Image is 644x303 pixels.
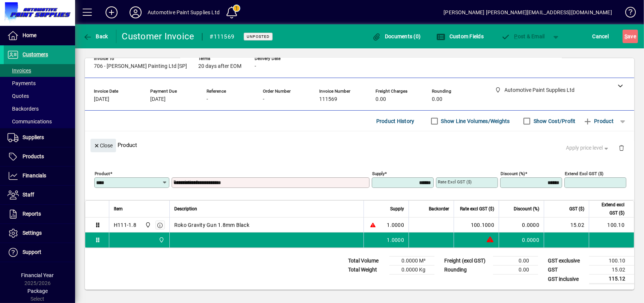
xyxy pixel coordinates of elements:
[198,63,241,69] span: 20 days after EOM
[429,205,449,213] span: Backorder
[544,217,589,232] td: 15.02
[589,217,634,232] td: 100.10
[23,211,41,217] span: Reports
[247,34,270,39] span: Unposted
[81,30,110,43] button: Back
[85,131,634,159] div: Product
[440,265,493,274] td: Rounding
[4,102,75,115] a: Backorders
[458,221,494,229] div: 100.1000
[501,33,545,39] span: ost & Email
[373,114,418,128] button: Product History
[122,30,195,42] div: Customer Invoice
[436,33,484,39] span: Custom Fields
[389,256,434,265] td: 0.0000 M³
[319,96,337,102] span: 111569
[387,221,404,229] span: 1.0000
[114,221,136,229] div: H111-1.8
[4,147,75,166] a: Products
[569,205,584,213] span: GST ($)
[95,171,110,176] mat-label: Product
[148,6,220,18] div: Automotive Paint Supplies Ltd
[114,205,123,213] span: Item
[499,232,544,247] td: 0.0000
[589,265,634,274] td: 15.02
[94,63,187,69] span: 706 - [PERSON_NAME] Painting Ltd [SP]
[8,106,39,112] span: Backorders
[370,30,423,43] button: Documents (0)
[4,224,75,243] a: Settings
[620,1,635,26] a: Knowledge Base
[150,96,166,102] span: [DATE]
[593,30,609,42] span: Cancel
[94,139,113,152] span: Close
[4,64,75,77] a: Invoices
[210,31,235,43] div: #111569
[624,33,627,39] span: S
[565,171,603,176] mat-label: Extend excl GST ($)
[4,205,75,223] a: Reports
[460,205,494,213] span: Rate excl GST ($)
[174,205,197,213] span: Description
[8,67,31,73] span: Invoices
[514,205,539,213] span: Discount (%)
[432,96,442,102] span: 0.00
[493,256,538,265] td: 0.00
[4,243,75,262] a: Support
[612,144,630,151] app-page-header-button: Delete
[75,30,116,43] app-page-header-button: Back
[21,272,54,278] span: Financial Year
[372,171,385,176] mat-label: Supply
[173,179,196,184] mat-label: Description
[23,172,46,178] span: Financials
[124,6,148,19] button: Profile
[90,139,116,152] button: Close
[27,288,48,294] span: Package
[23,51,48,57] span: Customers
[434,30,486,43] button: Custom Fields
[544,256,589,265] td: GST exclusive
[4,26,75,45] a: Home
[563,141,613,155] button: Apply price level
[589,256,634,265] td: 100.10
[8,93,29,99] span: Quotes
[23,249,41,255] span: Support
[94,96,109,102] span: [DATE]
[623,30,638,43] button: Save
[23,153,44,159] span: Products
[344,265,389,274] td: Total Weight
[23,134,44,140] span: Suppliers
[594,201,624,217] span: Extend excl GST ($)
[89,142,118,148] app-page-header-button: Close
[4,90,75,102] a: Quotes
[143,221,152,229] span: Automotive Paint Supplies Ltd
[344,256,389,265] td: Total Volume
[8,80,36,86] span: Payments
[207,96,208,102] span: -
[390,205,404,213] span: Supply
[532,117,576,125] label: Show Cost/Profit
[4,77,75,90] a: Payments
[501,171,525,176] mat-label: Discount (%)
[83,33,108,39] span: Back
[544,265,589,274] td: GST
[440,117,510,125] label: Show Line Volumes/Weights
[23,32,36,38] span: Home
[23,230,42,236] span: Settings
[174,221,249,229] span: Roko Gravity Gun 1.8mm Black
[23,192,34,198] span: Staff
[263,96,264,102] span: -
[493,265,538,274] td: 0.00
[4,115,75,128] a: Communications
[376,115,415,127] span: Product History
[376,96,386,102] span: 0.00
[8,118,52,124] span: Communications
[438,179,472,184] mat-label: Rate excl GST ($)
[591,30,611,43] button: Cancel
[372,33,421,39] span: Documents (0)
[4,128,75,147] a: Suppliers
[566,144,610,152] span: Apply price level
[624,30,636,42] span: ave
[499,217,544,232] td: 0.0000
[255,63,256,69] span: -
